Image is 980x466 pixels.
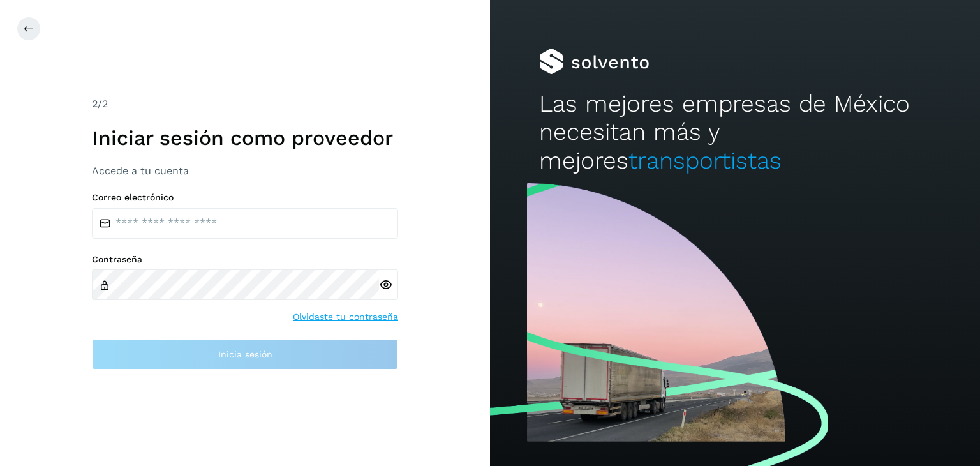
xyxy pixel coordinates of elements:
[92,254,398,265] label: Contraseña
[293,310,398,324] a: Olvidaste tu contraseña
[628,147,782,174] span: transportistas
[92,165,398,177] h3: Accede a tu cuenta
[92,192,398,203] label: Correo electrónico
[92,126,398,150] h1: Iniciar sesión como proveedor
[92,96,398,112] div: /2
[539,90,931,175] h2: Las mejores empresas de México necesitan más y mejores
[92,98,98,110] span: 2
[218,350,272,359] span: Inicia sesión
[92,339,398,370] button: Inicia sesión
